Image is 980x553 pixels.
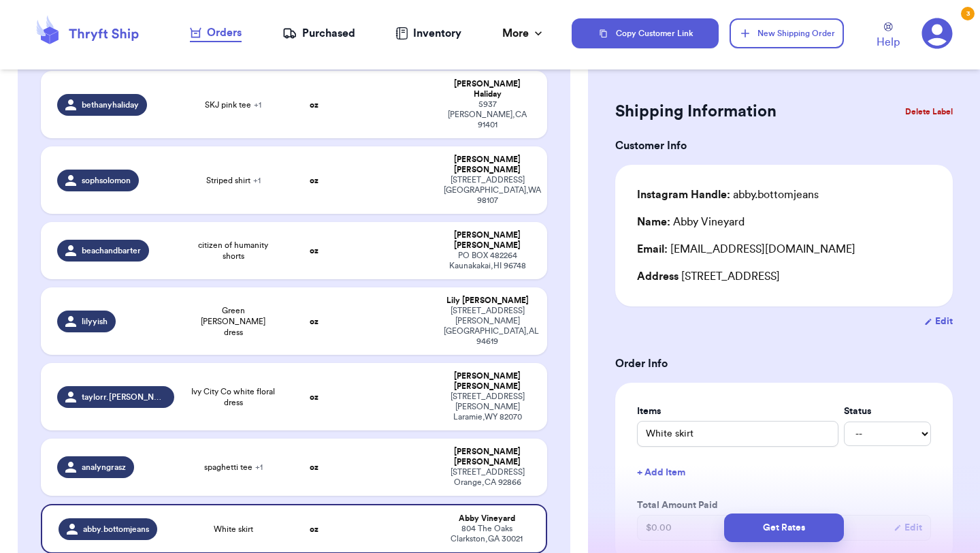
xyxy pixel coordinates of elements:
button: Delete Label [900,97,958,127]
span: + 1 [253,176,261,185]
a: Inventory [395,25,461,42]
div: 804 The Oaks Clarkston , GA 30021 [444,524,529,544]
div: abby.bottomjeans [637,187,819,203]
span: abby.bottomjeans [83,524,149,535]
span: White skirt [214,524,253,535]
label: Items [637,405,838,418]
a: 3 [921,18,953,49]
div: [EMAIL_ADDRESS][DOMAIN_NAME] [637,241,931,257]
div: [PERSON_NAME] [PERSON_NAME] [444,155,531,175]
h3: Customer Info [615,138,953,154]
span: Address [637,271,679,282]
span: sophsolomon [82,175,131,186]
span: Name: [637,217,670,227]
div: 5937 [PERSON_NAME] , CA 91401 [444,99,531,130]
span: beachandbarter [82,245,141,256]
button: Edit [924,315,953,328]
span: citizen of humanity shorts [191,240,276,262]
div: [PERSON_NAME] [PERSON_NAME] [444,371,531,392]
span: Ivy City Co white floral dress [191,386,276,408]
span: analyngrasz [82,462,126,473]
a: Help [877,22,900,50]
span: + 1 [254,101,261,109]
strong: oz [310,393,318,401]
div: [PERSON_NAME] [PERSON_NAME] [444,230,531,251]
div: Abby Vineyard [637,214,745,230]
div: [STREET_ADDRESS] [637,268,931,285]
strong: oz [310,247,318,255]
div: [PERSON_NAME] [PERSON_NAME] [444,447,531,467]
div: Lily [PERSON_NAME] [444,296,531,306]
span: Green [PERSON_NAME] dress [191,305,276,338]
strong: oz [310,176,318,185]
button: Copy Customer Link [572,18,719,48]
h2: Shipping Information [615,101,777,123]
label: Status [844,405,931,418]
span: taylorr.[PERSON_NAME] [82,392,166,402]
button: Get Rates [724,513,844,542]
h3: Order Info [615,355,953,372]
label: Total Amount Paid [637,499,931,512]
strong: oz [310,463,318,471]
div: More [502,25,545,42]
span: spaghetti tee [204,462,263,473]
div: Abby Vineyard [444,513,529,524]
div: PO BOX 482264 Kaunakakai , HI 96748 [444,251,531,271]
a: Purchased [282,25,355,42]
div: [PERSON_NAME] Haliday [444,79,531,99]
span: + 1 [255,463,263,471]
strong: oz [310,317,318,326]
button: New Shipping Order [730,18,844,48]
a: Orders [190,25,242,42]
span: Email: [637,244,668,255]
span: Instagram Handle: [637,189,730,200]
button: + Add Item [632,458,936,488]
span: bethanyhaliday [82,99,139,110]
div: [STREET_ADDRESS] Orange , CA 92866 [444,467,531,488]
span: lilyyish [82,316,108,327]
span: Help [877,34,900,50]
span: SKJ pink tee [205,99,261,110]
strong: oz [310,101,318,109]
div: [STREET_ADDRESS][PERSON_NAME] Laramie , WY 82070 [444,392,531,422]
div: [STREET_ADDRESS][PERSON_NAME] [GEOGRAPHIC_DATA] , AL 94619 [444,306,531,347]
span: Striped shirt [206,175,261,186]
div: 3 [961,7,975,20]
div: [STREET_ADDRESS] [GEOGRAPHIC_DATA] , WA 98107 [444,175,531,206]
div: Orders [190,25,242,41]
strong: oz [310,525,318,533]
